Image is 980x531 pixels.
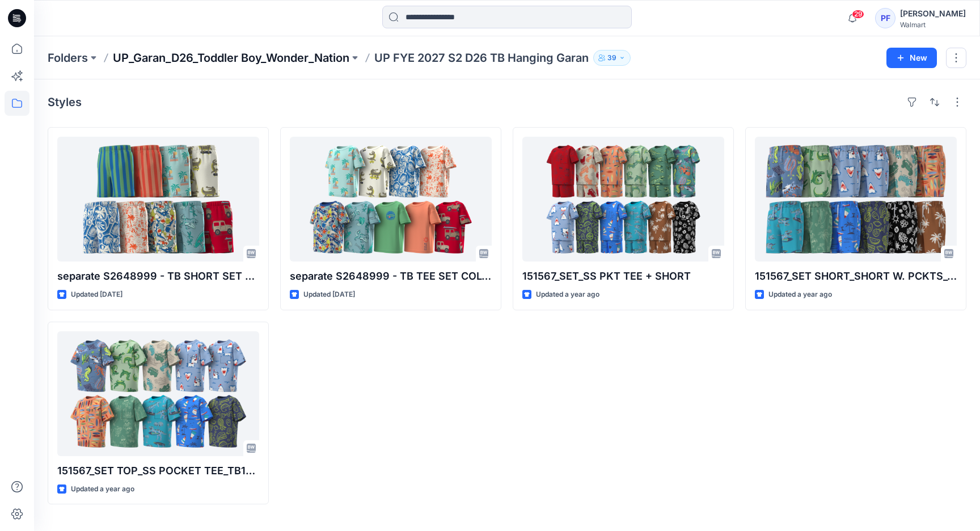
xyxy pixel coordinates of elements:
a: separate S2648999 - TB SHORT SET COLORED [57,137,259,262]
a: 151567_SET SHORT_SHORT W. PCKTS_TB8036 [755,137,957,262]
p: Updated a year ago [768,289,832,301]
div: PF [875,8,895,28]
a: UP_Garan_D26_Toddler Boy_Wonder_Nation [113,50,349,66]
p: Updated a year ago [536,289,599,301]
h4: Styles [48,95,82,109]
p: Updated [DATE] [71,289,122,301]
p: separate S2648999 - TB TEE SET COLORED [290,268,492,284]
p: separate S2648999 - TB SHORT SET COLORED [57,268,259,284]
span: 29 [852,10,864,19]
button: New [886,48,937,68]
div: Walmart [900,20,966,29]
p: 151567_SET TOP_SS POCKET TEE_TB1029 [57,463,259,479]
button: 39 [593,50,631,66]
p: Updated a year ago [71,483,134,495]
p: Updated [DATE] [303,289,355,301]
div: [PERSON_NAME] [900,7,966,20]
a: separate S2648999 - TB TEE SET COLORED [290,137,492,262]
p: 151567_SET_SS PKT TEE + SHORT [522,268,724,284]
p: 151567_SET SHORT_SHORT W. PCKTS_TB8036 [755,268,957,284]
a: Folders [48,50,88,66]
p: 39 [607,52,616,64]
a: 151567_SET_SS PKT TEE + SHORT [522,137,724,262]
p: UP FYE 2027 S2 D26 TB Hanging Garan [374,50,589,66]
a: 151567_SET TOP_SS POCKET TEE_TB1029 [57,331,259,456]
